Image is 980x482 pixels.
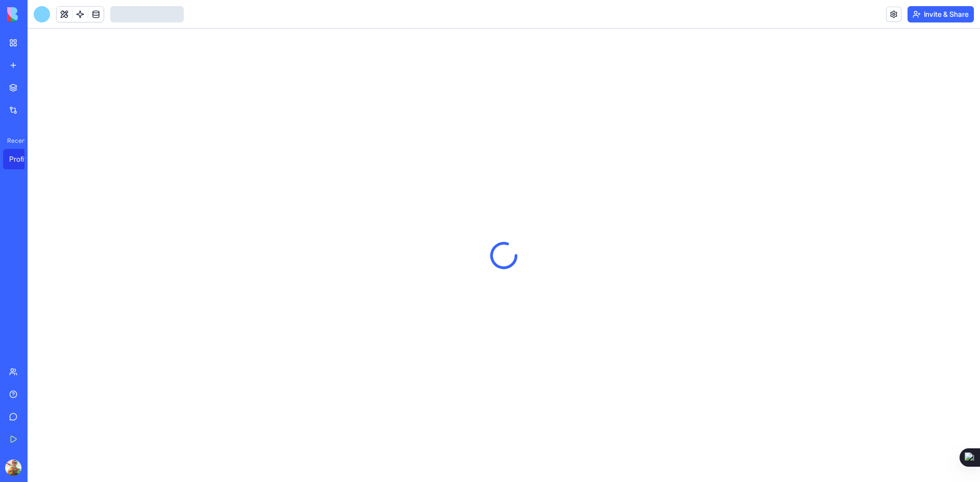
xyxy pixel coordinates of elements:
[3,137,24,145] span: Recent
[9,154,38,164] div: ProfitDeck
[3,149,44,169] a: ProfitDeck
[908,6,974,22] button: Invite & Share
[5,460,21,476] img: ACg8ocJsrza2faDWgbMzU2vv0cSMoLRTLvgx_tB2mDAJkTet1SlxQg2eCQ=s96-c
[7,7,70,21] img: logo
